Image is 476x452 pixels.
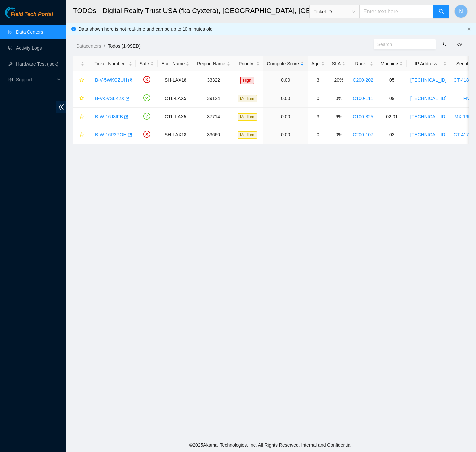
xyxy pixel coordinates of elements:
[193,126,234,144] td: 33660
[79,96,84,101] span: star
[328,89,349,108] td: 0%
[263,126,308,144] td: 0.00
[95,132,127,137] a: B-W-16P3POH
[353,77,373,83] a: C200-202
[11,11,53,18] span: Field Tech Portal
[467,27,471,31] button: close
[158,108,193,126] td: CTL-LAX5
[353,96,373,101] a: C100-111
[143,76,150,83] span: close-circle
[308,108,328,126] td: 3
[16,73,55,86] span: Support
[77,93,84,104] button: star
[95,114,123,119] a: B-W-16J8IFB
[5,7,33,18] img: Akamai Technologies
[193,108,234,126] td: 37714
[436,39,451,50] button: download
[328,71,349,89] td: 20%
[359,5,434,18] input: Enter text here...
[263,108,308,126] td: 0.00
[410,96,447,101] a: [TECHNICAL_ID]
[8,77,13,82] span: read
[104,43,105,49] span: /
[158,71,193,89] td: SH-LAX18
[433,5,449,18] button: search
[353,114,373,119] a: C100-825
[377,108,407,126] td: 02:01
[143,131,150,138] span: close-circle
[328,126,349,144] td: 0%
[143,113,150,120] span: check-circle
[95,96,124,101] a: B-V-5VSLK2X
[410,77,447,83] a: [TECHNICAL_ID]
[79,132,84,138] span: star
[308,126,328,144] td: 0
[377,41,427,48] input: Search
[353,132,373,137] a: C200-107
[454,5,468,18] button: N
[77,75,84,85] button: star
[16,45,42,51] a: Activity Logs
[76,43,101,49] a: Datacenters
[410,132,447,137] a: [TECHNICAL_ID]
[328,108,349,126] td: 6%
[410,114,447,119] a: [TECHNICAL_ID]
[439,9,444,15] span: search
[238,131,257,139] span: Medium
[308,89,328,108] td: 0
[308,71,328,89] td: 3
[158,126,193,144] td: SH-LAX18
[377,71,407,89] td: 05
[193,71,234,89] td: 33322
[263,89,308,108] td: 0.00
[77,111,84,122] button: star
[5,12,53,21] a: Akamai TechnologiesField Tech Portal
[457,42,462,47] span: eye
[16,61,58,67] a: Hardware Test (isok)
[441,42,446,47] a: download
[377,126,407,144] td: 03
[108,43,141,49] a: Todos (1-9SED)
[238,95,257,102] span: Medium
[467,27,471,31] span: close
[79,78,84,83] span: star
[56,101,66,113] span: double-left
[66,438,476,452] footer: © 2025 Akamai Technologies, Inc. All Rights Reserved. Internal and Confidential.
[79,114,84,120] span: star
[16,29,43,35] a: Data Centers
[95,77,127,83] a: B-V-5WKCZUH
[377,89,407,108] td: 09
[158,89,193,108] td: CTL-LAX5
[238,113,257,121] span: Medium
[240,77,254,84] span: High
[314,7,355,17] span: Ticket ID
[263,71,308,89] td: 0.00
[77,129,84,140] button: star
[193,89,234,108] td: 39124
[143,94,150,101] span: check-circle
[459,7,463,16] span: N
